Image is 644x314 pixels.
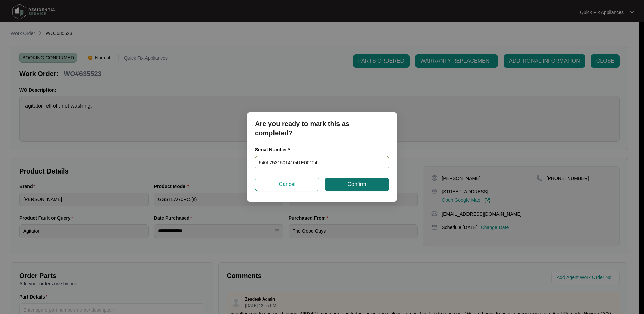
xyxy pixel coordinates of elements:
[255,146,295,153] label: Serial Number *
[347,180,366,188] span: Confirm
[255,119,389,128] p: Are you ready to mark this as
[279,180,296,188] span: Cancel
[325,178,389,191] button: Confirm
[255,128,389,138] p: completed?
[255,178,319,191] button: Cancel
